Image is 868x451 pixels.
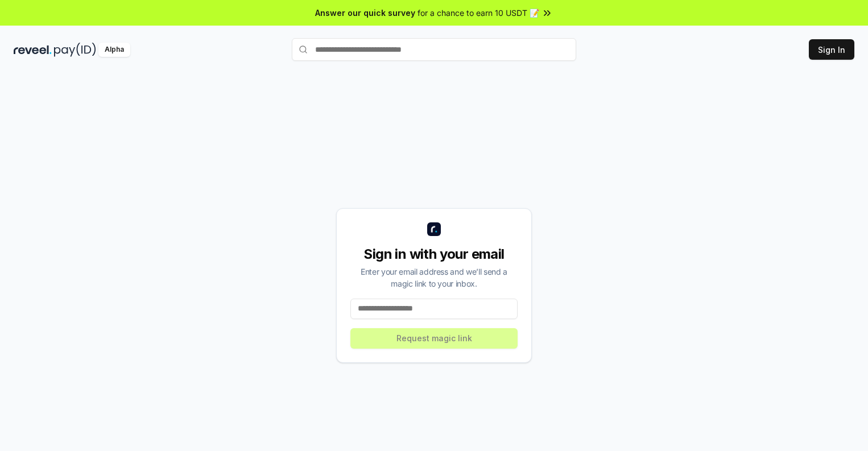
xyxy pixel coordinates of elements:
[350,245,518,263] div: Sign in with your email
[427,222,441,236] img: logo_small
[98,43,130,57] div: Alpha
[350,266,518,289] div: Enter your email address and we’ll send a magic link to your inbox.
[54,43,96,57] img: pay_id
[809,39,854,60] button: Sign In
[14,43,52,57] img: reveel_dark
[315,7,415,19] span: Answer our quick survey
[418,7,539,19] span: for a chance to earn 10 USDT 📝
